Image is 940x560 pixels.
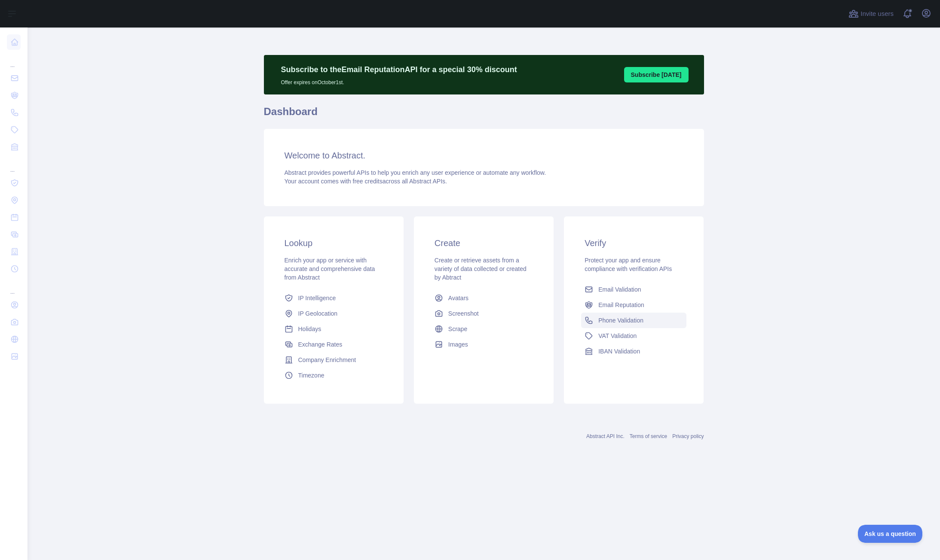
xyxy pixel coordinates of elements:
span: VAT Validation [598,332,637,340]
span: Abstract provides powerful APIs to help you enrich any user experience or automate any workflow. [285,169,546,176]
span: Create or retrieve assets from a variety of data collected or created by Abtract [435,257,527,281]
span: Scrape [448,325,467,333]
h1: Dashboard [264,105,704,125]
p: Subscribe to the Email Reputation API for a special 30 % discount [281,64,517,76]
p: Offer expires on October 1st. [281,76,517,86]
a: Exchange Rates [281,337,386,352]
a: IP Intelligence [281,290,386,306]
span: IP Intelligence [298,294,336,302]
span: Email Reputation [598,301,644,309]
a: Terms of service [630,433,667,439]
a: Screenshot [431,306,536,321]
span: Timezone [298,371,325,380]
span: Invite users [860,9,894,19]
a: IBAN Validation [581,344,686,359]
a: Avatars [431,290,536,306]
h3: Lookup [285,237,383,249]
span: free credits [353,178,383,185]
a: Company Enrichment [281,352,386,368]
span: Images [448,340,468,349]
span: Screenshot [448,309,479,318]
a: VAT Validation [581,328,686,344]
div: ... [7,156,21,173]
span: Phone Validation [598,316,643,325]
span: IBAN Validation [598,347,640,356]
span: Exchange Rates [298,340,343,349]
span: Your account comes with across all Abstract APIs. [285,178,447,185]
span: Email Validation [598,285,641,294]
a: Holidays [281,321,386,337]
a: Scrape [431,321,536,337]
h3: Welcome to Abstract. [285,149,683,161]
a: IP Geolocation [281,306,386,321]
button: Subscribe [DATE] [624,67,689,82]
span: IP Geolocation [298,309,338,318]
iframe: Toggle Customer Support [858,525,923,543]
span: Avatars [448,294,468,302]
span: Enrich your app or service with accurate and comprehensive data from Abstract [285,257,375,281]
span: Company Enrichment [298,356,356,364]
a: Timezone [281,368,386,383]
div: ... [7,52,21,69]
a: Email Reputation [581,297,686,313]
a: Phone Validation [581,313,686,328]
span: Holidays [298,325,321,333]
h3: Create [435,237,533,249]
button: Invite users [847,7,895,21]
span: Protect your app and ensure compliance with verification APIs [585,257,672,272]
h3: Verify [585,237,683,249]
div: ... [7,278,21,295]
a: Privacy policy [672,433,704,439]
a: Images [431,337,536,352]
a: Email Validation [581,282,686,297]
a: Abstract API Inc. [586,433,625,439]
